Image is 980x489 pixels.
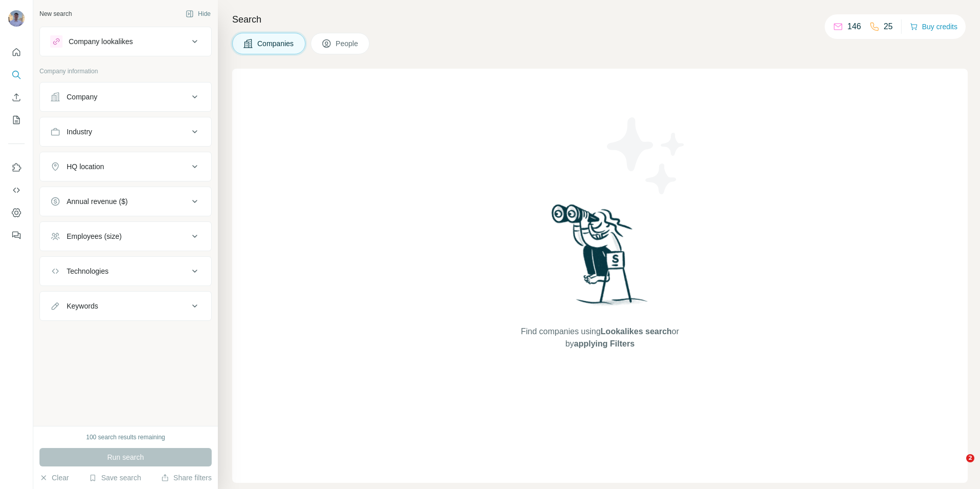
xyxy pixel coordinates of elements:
[518,325,682,350] span: Find companies using or by
[39,67,212,76] p: Company information
[40,85,211,109] button: Company
[8,111,25,129] button: My lists
[40,224,211,249] button: Employees (size)
[67,231,121,241] div: Employees (size)
[8,10,25,27] img: Avatar
[40,29,211,54] button: Company lookalikes
[67,127,92,137] div: Industry
[8,66,25,84] button: Search
[69,36,133,47] div: Company lookalikes
[67,92,97,102] div: Company
[600,110,692,202] img: Surfe Illustration - Stars
[232,12,968,27] h4: Search
[39,9,72,18] div: New search
[945,454,970,479] iframe: Intercom live chat
[8,203,25,222] button: Dashboard
[574,339,635,348] span: applying Filters
[161,473,212,483] button: Share filters
[40,189,211,214] button: Annual revenue ($)
[67,196,128,207] div: Annual revenue ($)
[67,301,98,311] div: Keywords
[910,19,957,34] button: Buy credits
[8,158,25,177] button: Use Surfe on LinkedIn
[966,454,974,462] span: 2
[547,201,654,316] img: Surfe Illustration - Woman searching with binoculars
[336,38,359,49] span: People
[8,43,25,62] button: Quick start
[40,259,211,283] button: Technologies
[40,119,211,144] button: Industry
[178,6,218,22] button: Hide
[67,161,104,172] div: HQ location
[8,226,25,244] button: Feedback
[67,266,109,276] div: Technologies
[89,473,141,483] button: Save search
[8,181,25,199] button: Use Surfe API
[257,38,295,49] span: Companies
[884,21,893,33] p: 25
[39,473,69,483] button: Clear
[40,294,211,318] button: Keywords
[86,433,165,442] div: 100 search results remaining
[8,88,25,107] button: Enrich CSV
[40,154,211,179] button: HQ location
[601,327,672,336] span: Lookalikes search
[847,21,861,33] p: 146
